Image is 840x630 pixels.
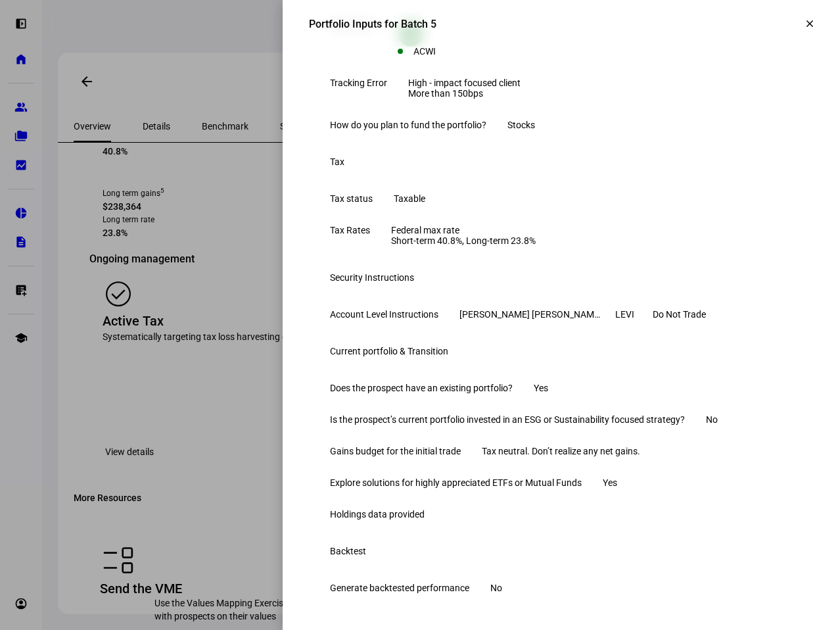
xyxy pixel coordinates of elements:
div: Taxable [394,193,425,204]
mat-icon: clear [804,18,816,30]
div: Yes [534,383,548,393]
div: Tax Rates [330,225,370,235]
div: Does the prospect have an existing portfolio? [330,383,513,393]
div: No [706,414,718,425]
div: How do you plan to fund the portfolio? [330,120,486,130]
div: Tax neutral. Don’t realize any net gains. [482,446,640,456]
div: Tax status [330,193,373,204]
div: Is the prospect’s current portfolio invested in an ESG or Sustainability focused strategy? [330,414,685,425]
div: Short-term 40.8%, Long-term 23.8% [391,235,536,246]
div: Explore solutions for highly appreciated ETFs or Mutual Funds [330,477,582,488]
div: Yes [603,477,617,488]
div: High - impact focused client [408,78,521,88]
div: Backtest [330,546,366,556]
div: Gains budget for the initial trade [330,446,461,456]
div: Security Instructions [330,272,414,283]
div: Tracking Error [330,78,387,88]
div: Federal max rate [391,225,536,246]
div: Stocks [507,120,535,130]
div: LEVI [615,309,653,320]
div: More than 150bps [408,88,521,99]
div: Do Not Trade [653,309,730,320]
div: ACWI [413,46,436,57]
div: Tax [330,157,344,167]
div: No [490,583,502,593]
div: Account Level Instructions [330,309,438,320]
div: Holdings data provided [330,509,425,520]
div: Current portfolio & Transition [330,346,448,356]
div: Generate backtested performance [330,583,469,593]
div: Portfolio Inputs for Batch 5 [309,18,436,30]
div: [PERSON_NAME] [PERSON_NAME] & CO [459,309,602,320]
